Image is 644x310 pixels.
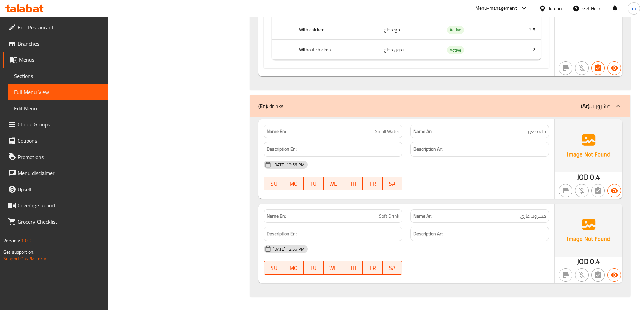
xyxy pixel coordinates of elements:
span: WE [326,263,340,273]
button: TH [343,177,363,190]
span: Get support on: [3,248,34,256]
strong: Name En: [267,213,286,220]
button: WE [324,261,343,275]
strong: Description En: [267,145,297,153]
span: ماء صغير [527,128,546,135]
a: Branches [3,35,108,52]
a: Upsell [3,181,108,197]
span: Version: [3,236,20,245]
button: Not has choices [591,268,605,282]
span: Sections [14,72,102,80]
button: Available [607,268,621,282]
button: Not branch specific item [559,61,572,75]
a: Choice Groups [3,116,108,133]
span: TH [346,179,360,189]
span: Menus [19,56,102,64]
span: Menu disclaimer [18,169,102,177]
p: مشروبات [581,102,610,110]
a: Menus [3,52,108,68]
button: WE [324,177,343,190]
strong: Description Ar: [413,145,443,153]
button: Available [607,184,621,197]
a: Sections [8,68,108,84]
span: FR [365,263,380,273]
button: FR [363,261,382,275]
button: Available [607,61,621,75]
span: TH [346,263,360,273]
span: 1.0.0 [21,236,31,245]
button: MO [284,177,304,190]
a: Full Menu View [8,84,108,100]
span: TU [306,179,320,189]
p: drinks [258,102,283,110]
button: SA [383,261,402,275]
td: 2.5 [500,20,541,40]
span: Edit Menu [14,104,102,112]
td: 2 [500,40,541,60]
td: بدون دجاج [379,40,439,60]
a: Coverage Report [3,197,108,214]
th: Without chicken [293,40,379,60]
span: FR [365,179,380,189]
span: Soft Drink [379,213,399,220]
span: [DATE] 12:56 PM [270,246,307,252]
strong: Name Ar: [413,213,432,220]
span: Coupons [18,137,102,145]
button: Purchased item [575,184,589,197]
strong: Name Ar: [413,128,432,135]
span: Coverage Report [18,201,102,209]
a: Edit Restaurant [3,19,108,35]
span: مشروب غازي [520,213,546,220]
button: MO [284,261,304,275]
div: Jordan [549,5,562,12]
a: Edit Menu [8,100,108,116]
div: Menu-management [475,4,517,12]
div: Active [447,26,464,34]
a: Support.OpsPlatform [3,254,46,263]
span: TU [306,263,320,273]
span: 0.4 [590,171,600,184]
img: Ae5nvW7+0k+MAAAAAElFTkSuQmCC [555,119,622,172]
span: m [632,5,636,12]
strong: Description En: [267,230,297,238]
button: TU [304,177,323,190]
button: TH [343,261,363,275]
span: Full Menu View [14,88,102,96]
span: [DATE] 12:56 PM [270,162,307,168]
span: WE [326,179,340,189]
span: 0.4 [590,255,600,268]
b: (En): [258,101,268,111]
a: Menu disclaimer [3,165,108,181]
div: (En): drinks(Ar):مشروبات [250,95,630,117]
b: (Ar): [581,101,590,111]
span: JOD [577,171,589,184]
span: SU [267,179,281,189]
a: Coupons [3,133,108,149]
a: Grocery Checklist [3,214,108,230]
span: SA [385,263,400,273]
span: Promotions [18,153,102,161]
button: SU [264,177,284,190]
button: Not has choices [591,184,605,197]
button: TU [304,261,323,275]
span: MO [287,263,301,273]
span: Upsell [18,185,102,193]
span: SU [267,263,281,273]
button: Has choices [591,61,605,75]
strong: Name En: [267,128,286,135]
img: Ae5nvW7+0k+MAAAAAElFTkSuQmCC [555,204,622,257]
button: Purchased item [575,61,589,75]
button: SA [383,177,402,190]
span: Small Water [375,128,399,135]
span: Choice Groups [18,120,102,129]
span: Active [447,46,464,54]
span: Edit Restaurant [18,23,102,31]
button: Not branch specific item [559,268,572,282]
span: Active [447,26,464,34]
a: Promotions [3,149,108,165]
strong: Description Ar: [413,230,443,238]
span: Branches [18,39,102,48]
th: With chicken [293,20,379,40]
td: مع دجاج [379,20,439,40]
